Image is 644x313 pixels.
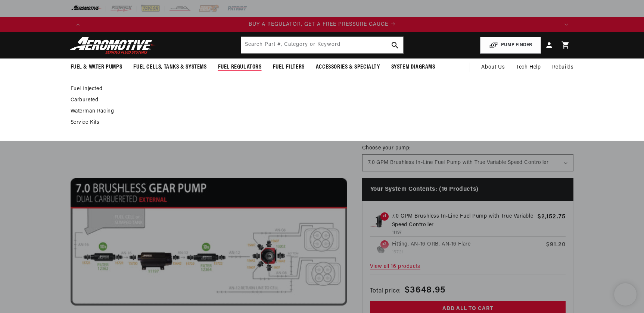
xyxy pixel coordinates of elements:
[267,59,310,76] summary: Fuel Filters
[480,37,541,54] button: PUMP FINDER
[370,259,566,275] span: View all 16 products
[273,63,305,71] span: Fuel Filters
[71,63,122,71] span: Fuel & Water Pumps
[241,37,403,53] input: Search by Part Number, Category or Keyword
[370,287,401,296] span: Total price:
[85,20,559,29] div: 1 of 4
[547,59,579,76] summary: Rebuilds
[71,97,566,104] a: Carbureted
[65,59,128,76] summary: Fuel & Water Pumps
[516,63,541,72] span: Tech Help
[85,20,559,29] div: Announcement
[392,212,535,229] p: 7.0 GPM Brushless In-Line Fuel Pump with True Variable Speed Controller
[538,212,566,221] span: $2,152.75
[212,59,267,76] summary: Fuel Regulators
[387,37,403,53] button: search button
[52,17,592,32] slideshow-component: Translation missing: en.sections.announcements.announcement_bar
[370,212,566,237] a: 7.0 GPM Brushless In-Line Fuel Pump with True Variable Speed Controller x1 7.0 GPM Brushless In-L...
[249,22,388,27] span: BUY A REGULATOR, GET A FREE PRESSURE GAUGE
[391,63,435,71] span: System Diagrams
[362,178,574,202] h4: Your System Contents: (16 Products)
[552,63,574,72] span: Rebuilds
[386,59,441,76] summary: System Diagrams
[71,17,85,32] button: Translation missing: en.sections.announcements.previous_announcement
[128,59,212,76] summary: Fuel Cells, Tanks & Systems
[218,63,262,71] span: Fuel Regulators
[476,59,510,76] a: About Us
[559,17,574,32] button: Translation missing: en.sections.announcements.next_announcement
[316,63,380,71] span: Accessories & Specialty
[68,37,161,54] img: Aeromotive
[405,284,445,297] span: $3648.95
[133,63,206,71] span: Fuel Cells, Tanks & Systems
[310,59,386,76] summary: Accessories & Specialty
[380,212,389,221] span: x1
[370,212,389,231] img: 7.0 GPM Brushless In-Line Fuel Pump with True Variable Speed Controller
[362,144,574,152] label: Choose your pump:
[392,229,535,236] p: 11197
[481,64,505,70] span: About Us
[71,119,566,126] a: Service Kits
[71,108,566,115] a: Waterman Racing
[71,86,566,92] a: Fuel Injected
[510,59,546,76] summary: Tech Help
